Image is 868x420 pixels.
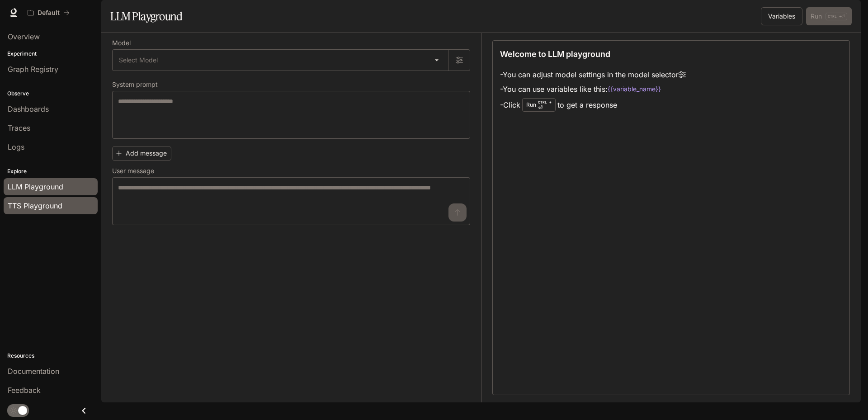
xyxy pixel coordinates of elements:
[761,7,802,25] button: Variables
[500,96,686,113] li: - Click to get a response
[24,4,74,22] button: All workspaces
[38,9,60,17] p: Default
[113,50,448,71] div: Select Model
[112,168,154,174] p: User message
[500,82,686,96] li: - You can use variables like this:
[110,7,182,25] h1: LLM Playground
[608,85,661,94] code: {{variable_name}}
[119,56,158,65] span: Select Model
[500,67,686,82] li: - You can adjust model settings in the model selector
[112,40,131,46] p: Model
[112,81,158,88] p: System prompt
[538,99,552,105] p: CTRL +
[522,98,556,112] div: Run
[112,146,171,161] button: Add message
[538,99,552,110] p: ⏎
[500,48,610,60] p: Welcome to LLM playground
